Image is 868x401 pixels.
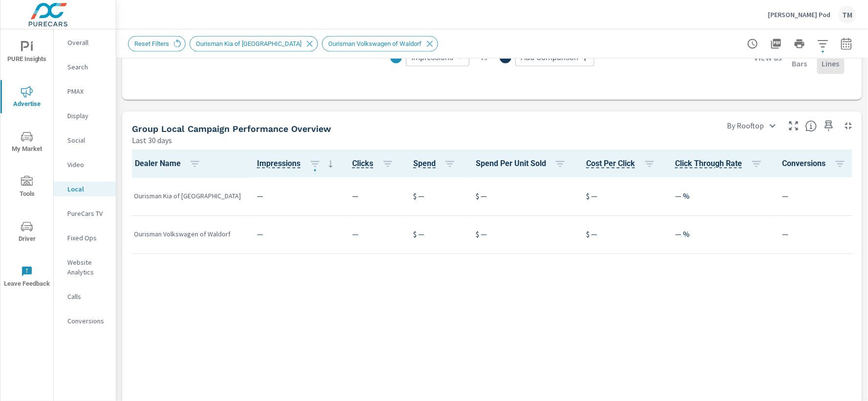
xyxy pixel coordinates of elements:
p: $ — [413,229,460,240]
div: Ourisman Kia of [GEOGRAPHIC_DATA] [190,36,318,52]
p: Display [67,111,108,121]
p: Search [67,62,108,72]
span: Driver [3,221,50,245]
p: — [257,229,337,240]
div: Local [54,182,116,196]
p: — % [676,190,767,202]
button: "Export Report to PDF" [766,34,786,54]
span: Spend [413,158,460,170]
p: Lines [822,58,840,69]
div: Website Analytics [54,255,116,279]
p: Bars [792,58,807,69]
h5: Group Local Campaign Performance Overview [132,124,331,134]
p: — % [676,229,767,240]
p: — [783,229,850,240]
p: — [257,190,337,202]
span: Advertise [3,86,50,110]
span: Percentage of users who viewed your campaigns who clicked through to your website. For example, i... [676,158,742,170]
span: My Market [3,131,50,155]
p: $ — [587,190,660,202]
div: Reset Filters [128,36,186,52]
p: — [353,190,398,202]
p: [PERSON_NAME] Pod [768,10,831,19]
p: Social [67,135,108,145]
span: PURE Insights [3,41,50,65]
span: Impressions [257,158,337,170]
span: Spend Per Unit Sold [476,158,570,170]
span: Click Through Rate [676,158,766,170]
button: Apply Filters [813,34,833,54]
p: $ — [413,190,460,202]
p: PureCars TV [67,209,108,218]
span: Conversions [783,158,850,170]
div: PureCars TV [54,206,116,221]
div: Search [54,60,116,74]
span: The number of times an ad was shown on your behalf. [Source: This data is provided by the Local a... [257,158,301,170]
div: By Rooftop [721,117,782,134]
div: Conversions [54,314,116,328]
span: Tools [3,176,50,200]
div: TM [839,6,856,23]
p: Ourisman Kia of [GEOGRAPHIC_DATA] [134,191,242,201]
span: Clicks [353,158,398,170]
div: PMAX [54,84,116,99]
p: — [353,229,398,240]
span: Save this to your personalized report [821,118,837,134]
p: Conversions [67,316,108,326]
div: Video [54,157,116,172]
span: Leave Feedback [3,266,50,290]
span: Average cost of each click. The calculation for this metric is: "Spend/Clicks". For example, if y... [587,158,635,170]
p: Ourisman Volkswagen of Waldorf [134,230,242,239]
div: Overall [54,35,116,50]
div: Ourisman Volkswagen of Waldorf [322,36,438,52]
p: Video [67,160,108,169]
span: Cost Per Click [587,158,659,170]
button: Make Fullscreen [786,118,802,134]
button: Select Date Range [837,34,856,54]
p: $ — [476,229,571,240]
span: Ourisman Kia of [GEOGRAPHIC_DATA] [190,40,307,47]
p: Fixed Ops [67,233,108,243]
p: Local [67,184,108,194]
p: Website Analytics [67,257,108,277]
p: $ — [476,190,571,202]
p: Last 30 days [132,134,172,146]
span: Dealer Name [135,158,205,170]
span: The number of times an ad was clicked by a consumer. [Source: This data is provided by the Local ... [353,158,374,170]
div: Fixed Ops [54,231,116,245]
span: The amount of money spent on advertising during the period. [Source: This data is provided by the... [413,158,436,170]
div: Calls [54,289,116,304]
button: Print Report [790,34,809,54]
div: Social [54,133,116,148]
p: Overall [67,38,108,47]
div: nav menu [0,29,53,299]
button: Minimize Widget [841,118,856,134]
p: — [783,190,850,202]
p: Calls [67,292,108,301]
p: $ — [587,229,660,240]
h6: View as [754,53,783,63]
span: Reset Filters [128,40,175,47]
div: Display [54,108,116,123]
span: Ourisman Volkswagen of Waldorf [322,40,427,47]
span: Understand group performance broken down by various segments. Use the dropdown in the upper right... [805,120,817,132]
p: PMAX [67,86,108,96]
